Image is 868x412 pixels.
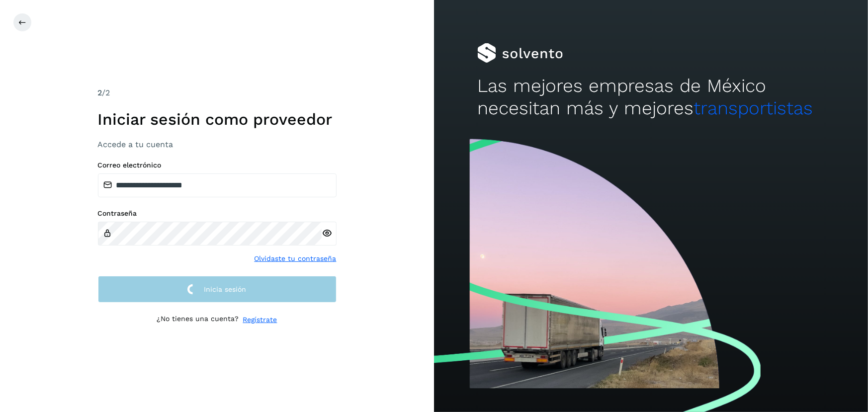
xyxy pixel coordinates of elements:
[98,110,337,129] h1: Iniciar sesión como proveedor
[243,315,277,325] a: Regístrate
[98,209,337,218] label: Contraseña
[98,87,337,99] div: /2
[694,97,813,119] span: transportistas
[204,286,247,293] span: Inicia sesión
[98,88,102,97] span: 2
[98,140,337,149] h3: Accede a tu cuenta
[157,315,239,325] p: ¿No tienes una cuenta?
[98,276,337,303] button: Inicia sesión
[255,253,337,264] a: Olvidaste tu contraseña
[477,75,824,119] h2: Las mejores empresas de México necesitan más y mejores
[98,161,337,169] label: Correo electrónico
